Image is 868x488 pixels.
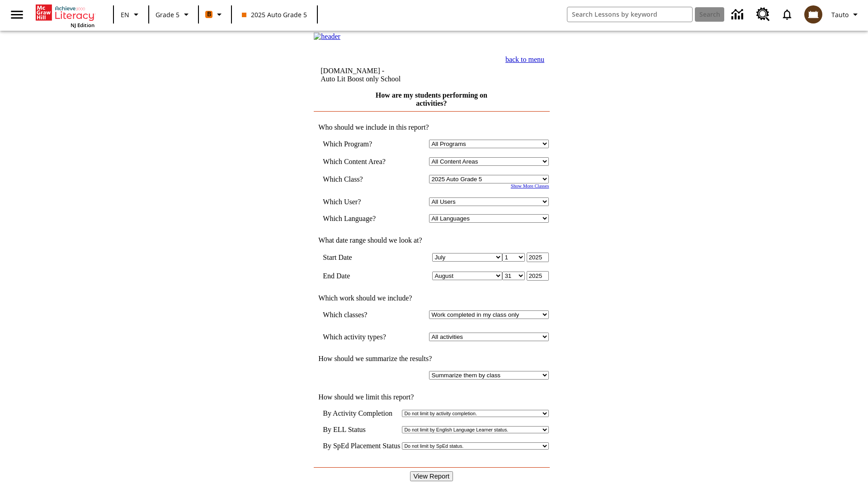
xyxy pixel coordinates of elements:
td: Which work should we include? [314,294,549,302]
td: What date range should we look at? [314,236,549,244]
td: Which classes? [323,310,399,319]
button: Language: EN, Select a language [117,6,146,23]
td: Who should we include in this report? [314,123,549,131]
td: Which activity types? [323,333,399,341]
td: By SpEd Placement Status [323,442,400,450]
td: Which Language? [323,214,399,223]
td: Start Date [323,253,399,262]
span: 2025 Auto Grade 5 [242,10,307,19]
button: Grade: Grade 5, Select a grade [152,6,195,23]
a: Notifications [775,3,799,26]
a: Resource Center, Will open in new tab [751,2,775,27]
td: Which Class? [323,175,399,183]
button: Profile/Settings [828,6,864,23]
input: View Report [410,471,453,481]
span: EN [121,10,129,19]
td: [DOMAIN_NAME] - [321,67,458,83]
span: Tauto [831,10,849,19]
span: NJ Edition [71,22,94,28]
td: By ELL Status [323,426,400,434]
div: Home [36,3,94,28]
nobr: Which Content Area? [323,158,386,165]
td: How should we limit this report? [314,393,549,401]
img: header [314,33,340,41]
input: search field [567,7,692,22]
td: Which Program? [323,140,399,148]
td: How should we summarize the results? [314,355,549,363]
a: back to menu [505,56,544,63]
span: B [207,9,211,20]
img: avatar image [804,5,822,23]
button: Open side menu [4,1,30,28]
nobr: Auto Lit Boost only School [321,75,401,83]
button: Select a new avatar [799,3,828,26]
span: Grade 5 [156,10,179,19]
a: Show More Classes [511,183,549,188]
td: Which User? [323,197,399,206]
button: Boost Class color is orange. Change class color [202,6,228,23]
a: How are my students performing on activities? [376,91,487,107]
a: Data Center [726,2,751,27]
td: By Activity Completion [323,409,400,418]
td: End Date [323,271,399,281]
